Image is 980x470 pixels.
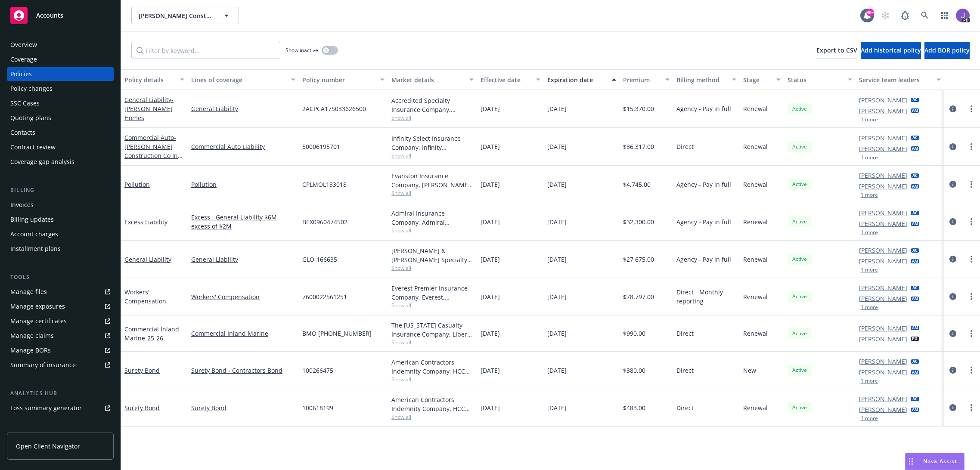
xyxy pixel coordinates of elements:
[16,442,80,451] span: Open Client Navigator
[966,142,977,152] a: more
[7,38,114,52] a: Overview
[791,366,808,374] span: Active
[547,104,567,113] span: [DATE]
[859,334,907,343] a: [PERSON_NAME]
[547,292,567,301] span: [DATE]
[956,9,970,22] img: photo
[7,111,114,125] a: Quoting plans
[481,292,500,301] span: [DATE]
[791,255,808,263] span: Active
[302,366,333,375] span: 100266475
[481,142,500,151] span: [DATE]
[948,142,958,152] a: circleInformation
[743,217,768,226] span: Renewal
[547,217,567,226] span: [DATE]
[676,288,736,306] span: Direct - Monthly reporting
[191,180,295,189] a: Pollution
[191,255,295,264] a: General Liability
[391,189,474,197] span: Show all
[948,365,958,375] a: circleInformation
[391,114,474,121] span: Show all
[7,401,114,415] a: Loss summary generator
[896,7,914,24] a: Report a Bug
[623,292,654,301] span: $78,797.00
[676,104,731,113] span: Agency - Pay in full
[139,11,213,20] span: [PERSON_NAME] Construction Co Inc
[676,180,731,189] span: Agency - Pay in full
[623,75,660,84] div: Premium
[924,42,970,59] button: Add BOR policy
[966,402,977,413] a: more
[188,69,299,90] button: Lines of coverage
[676,217,731,226] span: Agency - Pay in full
[299,69,388,90] button: Policy number
[302,104,366,113] span: 2ACPCA17S033626500
[791,143,808,151] span: Active
[191,292,295,301] a: Workers' Compensation
[673,69,740,90] button: Billing method
[623,180,651,189] span: $4,745.00
[623,255,654,264] span: $27,675.00
[302,329,372,338] span: BMO [PHONE_NUMBER]
[791,330,808,337] span: Active
[544,69,620,90] button: Expiration date
[302,180,347,189] span: CPLMOL133018
[547,142,567,151] span: [DATE]
[191,104,295,113] a: General Liability
[966,291,977,302] a: more
[481,75,531,84] div: Effective date
[948,254,958,264] a: circleInformation
[124,288,166,305] a: Workers' Compensation
[477,69,544,90] button: Effective date
[391,209,474,227] div: Admiral Insurance Company, Admiral Insurance Group ([PERSON_NAME] Corporation), [GEOGRAPHIC_DATA]
[966,328,977,339] a: more
[391,75,464,84] div: Market details
[948,402,958,413] a: circleInformation
[859,283,907,292] a: [PERSON_NAME]
[859,219,907,228] a: [PERSON_NAME]
[391,376,474,383] span: Show all
[481,403,500,412] span: [DATE]
[924,46,970,54] span: Add BOR policy
[948,291,958,302] a: circleInformation
[547,403,567,412] span: [DATE]
[676,403,694,412] span: Direct
[861,155,878,160] button: 1 more
[10,140,56,154] div: Contract review
[481,104,500,113] span: [DATE]
[124,96,174,122] a: General Liability
[391,413,474,421] span: Show all
[391,321,474,339] div: The [US_STATE] Casualty Insurance Company, Liberty Mutual
[7,329,114,343] a: Manage claims
[7,67,114,81] a: Policies
[623,217,654,226] span: $32,300.00
[7,273,114,281] div: Tools
[906,453,916,470] div: Drag to move
[740,69,784,90] button: Stage
[623,366,645,375] span: $380.00
[391,339,474,346] span: Show all
[7,140,114,154] a: Contract review
[10,67,32,81] div: Policies
[861,416,878,421] button: 1 more
[859,368,907,377] a: [PERSON_NAME]
[966,365,977,375] a: more
[391,264,474,272] span: Show all
[124,75,175,84] div: Policy details
[547,329,567,338] span: [DATE]
[791,293,808,300] span: Active
[481,329,500,338] span: [DATE]
[7,198,114,212] a: Invoices
[791,404,808,411] span: Active
[676,142,694,151] span: Direct
[861,117,878,122] button: 1 more
[7,3,114,28] a: Accounts
[861,46,921,54] span: Add historical policy
[7,82,114,96] a: Policy changes
[36,12,63,19] span: Accounts
[966,179,977,189] a: more
[124,180,150,189] a: Pollution
[791,180,808,188] span: Active
[623,329,645,338] span: $990.00
[7,186,114,195] div: Billing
